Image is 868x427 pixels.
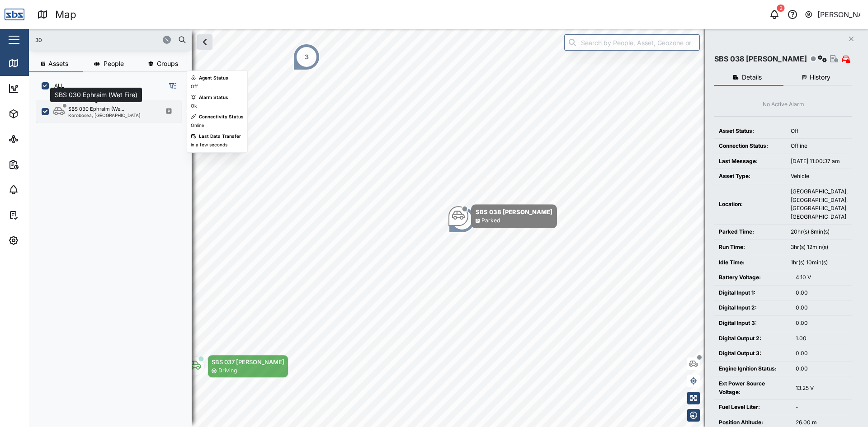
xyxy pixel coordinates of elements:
[719,157,782,166] div: Last Message:
[191,83,198,90] div: Off
[55,7,76,23] div: Map
[199,133,241,140] div: Last Data Transfer
[48,61,68,67] span: Assets
[791,157,848,166] div: [DATE] 11:00:37 am
[719,403,787,412] div: Fuel Level Liter:
[199,113,244,121] div: Connectivity Status
[763,100,804,109] div: No Active Alarm
[817,9,861,20] div: [PERSON_NAME]
[796,273,848,282] div: 4.10 V
[68,105,124,113] div: SBS 030 Ephraim (We...
[476,207,552,216] div: SBS 038 [PERSON_NAME]
[212,357,284,366] div: SBS 037 [PERSON_NAME]
[719,304,787,312] div: Digital Input 2:
[5,5,24,24] img: Main Logo
[719,319,787,328] div: Digital Input 3:
[104,61,124,67] span: People
[24,185,52,195] div: Alarms
[796,304,848,312] div: 0.00
[777,5,785,12] div: 2
[564,34,700,51] input: Search by People, Asset, Geozone or Place
[804,8,861,21] button: [PERSON_NAME]
[24,235,56,245] div: Settings
[719,349,787,358] div: Digital Output 3:
[191,141,227,149] div: in a few seconds
[719,418,787,427] div: Position Altitude:
[305,52,309,62] div: 3
[218,366,237,375] div: Driving
[49,82,64,89] label: ALL
[34,33,186,47] input: Search assets or drivers
[719,127,782,136] div: Asset Status:
[791,127,848,136] div: Off
[24,84,64,94] div: Dashboard
[791,258,848,267] div: 1hr(s) 10min(s)
[293,43,320,70] div: Map marker
[719,228,782,236] div: Parked Time:
[719,380,787,396] div: Ext Power Source Voltage:
[191,122,204,129] div: Online
[185,355,288,378] div: Map marker
[29,29,868,427] canvas: Map
[719,258,782,267] div: Idle Time:
[719,142,782,150] div: Connection Status:
[719,365,787,373] div: Engine Ignition Status:
[36,97,191,420] div: grid
[796,319,848,328] div: 0.00
[191,103,197,110] div: Ok
[24,160,54,169] div: Reports
[742,74,762,80] span: Details
[796,334,848,343] div: 1.00
[157,61,178,67] span: Groups
[796,365,848,373] div: 0.00
[719,334,787,343] div: Digital Output 2:
[24,58,44,68] div: Map
[24,134,45,144] div: Sites
[791,188,848,221] div: [GEOGRAPHIC_DATA], [GEOGRAPHIC_DATA], [GEOGRAPHIC_DATA], [GEOGRAPHIC_DATA]
[791,243,848,252] div: 3hr(s) 12min(s)
[810,74,830,80] span: History
[719,289,787,297] div: Digital Input 1:
[448,204,557,228] div: Map marker
[791,142,848,150] div: Offline
[481,216,500,225] div: Parked
[791,228,848,236] div: 20hr(s) 8min(s)
[199,75,228,82] div: Agent Status
[68,113,141,117] div: Korobosea, [GEOGRAPHIC_DATA]
[796,289,848,297] div: 0.00
[719,172,782,181] div: Asset Type:
[719,200,782,209] div: Location:
[796,418,848,427] div: 26.00 m
[199,94,228,101] div: Alarm Status
[796,403,848,412] div: -
[719,243,782,252] div: Run Time:
[24,109,52,119] div: Assets
[796,384,848,393] div: 13.25 V
[796,349,848,358] div: 0.00
[24,210,48,220] div: Tasks
[719,273,787,282] div: Battery Voltage:
[714,53,807,65] div: SBS 038 [PERSON_NAME]
[791,172,848,181] div: Vehicle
